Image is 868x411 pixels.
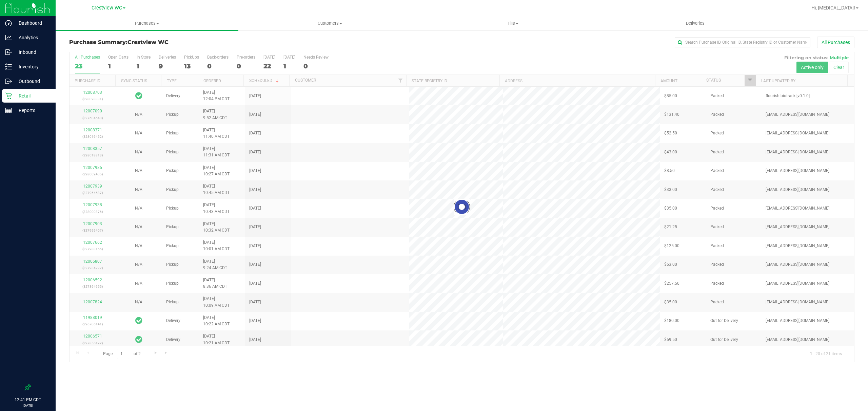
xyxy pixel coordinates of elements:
[7,357,27,377] iframe: Resource center
[421,16,604,30] a: Tills
[12,106,53,114] p: Reports
[56,16,238,30] a: Purchases
[811,5,855,10] span: Hi, [MEDICAL_DATA]!
[3,403,53,408] p: [DATE]
[12,92,53,100] p: Retail
[5,92,12,99] inline-svg: Retail
[24,384,31,391] label: Pin the sidebar to full width on large screens
[238,16,421,30] a: Customers
[12,34,53,42] p: Analytics
[12,77,53,85] p: Outbound
[5,34,12,41] inline-svg: Analytics
[675,37,810,47] input: Search Purchase ID, Original ID, State Registry ID or Customer Name...
[92,5,122,11] span: Crestview WC
[56,20,238,26] span: Purchases
[12,48,53,56] p: Inbound
[5,20,12,26] inline-svg: Dashboard
[3,397,53,403] p: 12:41 PM CDT
[5,107,12,114] inline-svg: Reports
[239,20,421,26] span: Customers
[5,78,12,85] inline-svg: Outbound
[604,16,787,30] a: Deliveries
[12,63,53,71] p: Inventory
[817,37,854,48] button: All Purchases
[5,63,12,70] inline-svg: Inventory
[127,39,169,45] span: Crestview WC
[12,19,53,27] p: Dashboard
[421,20,604,26] span: Tills
[69,39,331,45] h3: Purchase Summary:
[5,49,12,56] inline-svg: Inbound
[677,20,714,26] span: Deliveries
